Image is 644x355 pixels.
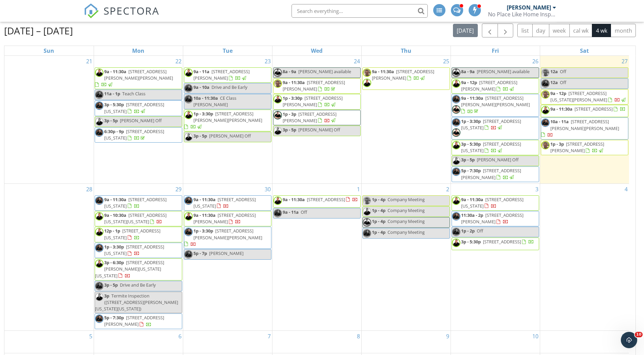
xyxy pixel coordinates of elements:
a: 9a - 11:30a [STREET_ADDRESS][US_STATE] [452,195,539,211]
a: 3p - 5:30p [STREET_ADDRESS][US_STATE] [461,141,521,154]
a: 9a - 11:30a [STREET_ADDRESS][US_STATE] [184,195,271,211]
input: Search everything... [292,4,428,18]
span: Off [301,209,307,215]
span: [PERSON_NAME] Off [209,133,251,139]
img: headshot_event03880.jpg [452,141,460,149]
td: Go to October 4, 2025 [540,183,629,330]
a: 9a - 10:30a [STREET_ADDRESS][US_STATE][US_STATE] [95,211,182,226]
a: Wednesday [310,46,324,55]
span: [STREET_ADDRESS][PERSON_NAME] [283,95,343,108]
span: [STREET_ADDRESS][PERSON_NAME] [283,79,345,92]
a: Go to September 27, 2025 [620,56,629,67]
span: [STREET_ADDRESS][US_STATE] [193,196,256,209]
a: Go to September 25, 2025 [442,56,451,67]
img: img_3669_copy.jpg [452,95,460,103]
td: Go to September 22, 2025 [94,56,183,183]
span: 3p [104,293,109,299]
img: img_0333.jpg [363,218,371,227]
a: 10a - 11a [STREET_ADDRESS][PERSON_NAME][PERSON_NAME] [541,118,619,138]
span: [STREET_ADDRESS][US_STATE] [461,141,521,154]
img: headshot_event03880.jpg [95,117,104,126]
span: Off [477,228,483,234]
a: Monday [131,46,146,55]
img: img_3531.jpg [363,196,371,205]
a: 1p - 3:30p [STREET_ADDRESS][US_STATE] [452,117,539,140]
img: headshot_event03880.jpg [95,228,104,236]
a: 1p - 3:30p [STREET_ADDRESS][PERSON_NAME][PERSON_NAME] [184,227,271,249]
h2: [DATE] – [DATE] [4,24,73,37]
a: Go to October 2, 2025 [445,184,451,195]
a: Go to September 30, 2025 [263,184,272,195]
span: 9a - 11a [193,68,209,75]
span: [STREET_ADDRESS] [307,196,345,203]
span: 1p - 3p [550,141,564,147]
span: 11:30a - 2p [461,212,483,218]
img: img_3531.jpg [363,68,371,77]
td: Go to September 27, 2025 [540,56,629,183]
img: headshot_event03880.jpg [184,68,193,77]
img: img_0333.jpg [273,111,282,119]
td: Go to October 11, 2025 [540,330,629,353]
span: Company Meeting [388,229,425,235]
img: headshot_event03880.jpg [541,106,550,114]
a: 1p - 3:30p [STREET_ADDRESS][PERSON_NAME][PERSON_NAME] [184,228,262,247]
button: Next [498,23,514,37]
span: 1p - 3:30p [104,244,124,250]
span: [STREET_ADDRESS][PERSON_NAME] [461,79,517,92]
span: 10a - 11a [550,118,569,125]
span: [STREET_ADDRESS][PERSON_NAME] [372,68,434,81]
span: 1p - 3:30p [193,228,213,234]
a: 9a - 11:30a [STREET_ADDRESS][PERSON_NAME] [273,78,361,94]
span: [STREET_ADDRESS][US_STATE] [461,118,521,131]
a: 1p - 3p [STREET_ADDRESS][PERSON_NAME] [283,111,336,124]
a: 1p - 3:30p [STREET_ADDRESS][US_STATE] [461,118,521,131]
td: Go to October 10, 2025 [451,330,540,353]
span: 9a - 10:30a [104,212,126,218]
td: Go to September 29, 2025 [94,183,183,330]
a: 5p - 7:30p [STREET_ADDRESS][PERSON_NAME] [95,313,182,329]
a: Go to September 29, 2025 [174,184,183,195]
span: 11a - 1p [104,91,120,97]
img: img_3669_copy.jpg [95,91,104,99]
a: Go to October 1, 2025 [356,184,361,195]
span: 1p - 3:30p [283,95,302,101]
span: 10 [635,332,643,337]
span: [STREET_ADDRESS][PERSON_NAME] [461,167,521,180]
a: 6:30p - 9p [STREET_ADDRESS][US_STATE] [95,127,182,143]
a: 5p - 7:30p [STREET_ADDRESS][PERSON_NAME] [104,314,164,327]
a: 9a - 11:30a [STREET_ADDRESS][US_STATE] [461,196,523,209]
span: 3p - 5:30p [461,141,481,147]
img: headshot_event03880.jpg [452,196,460,205]
img: headshot_event03880.jpg [95,293,104,301]
span: 9a - 11:30a [372,68,394,75]
span: 3p - 5p [461,157,475,163]
button: week [549,24,570,37]
img: headshot_event03880.jpg [452,157,460,165]
span: 9a - 11:30a [193,212,216,218]
td: Go to September 30, 2025 [183,183,272,330]
a: Go to October 6, 2025 [177,331,183,342]
img: img_3669_copy.jpg [452,167,460,176]
a: Go to September 26, 2025 [531,56,540,67]
img: img_0333.jpg [452,128,460,137]
a: Go to October 10, 2025 [531,331,540,342]
img: img_3669_copy.jpg [541,118,550,127]
span: 12a [550,68,558,75]
img: img_0333.jpg [273,68,282,77]
span: CE Class [PERSON_NAME] [193,95,236,108]
button: Previous [482,23,498,37]
span: Off [560,68,566,75]
img: img_3669_copy.jpg [95,128,104,137]
a: 3p - 5:30p [STREET_ADDRESS][US_STATE] [452,140,539,155]
span: 9a - 11:30a [104,68,126,75]
span: [STREET_ADDRESS][PERSON_NAME] [283,111,336,124]
img: img_3669_copy.jpg [452,212,460,221]
span: [STREET_ADDRESS][PERSON_NAME] [193,212,256,225]
span: [STREET_ADDRESS][PERSON_NAME][PERSON_NAME] [550,118,619,131]
a: 9a - 11:30a [STREET_ADDRESS][PERSON_NAME][PERSON_NAME] [95,68,173,87]
a: 9a - 12p [STREET_ADDRESS][PERSON_NAME] [452,78,539,94]
a: Go to September 21, 2025 [85,56,94,67]
a: 9a - 12p [STREET_ADDRESS][PERSON_NAME] [461,79,517,92]
span: 1p - 3p [283,111,296,117]
td: Go to September 25, 2025 [361,56,451,183]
